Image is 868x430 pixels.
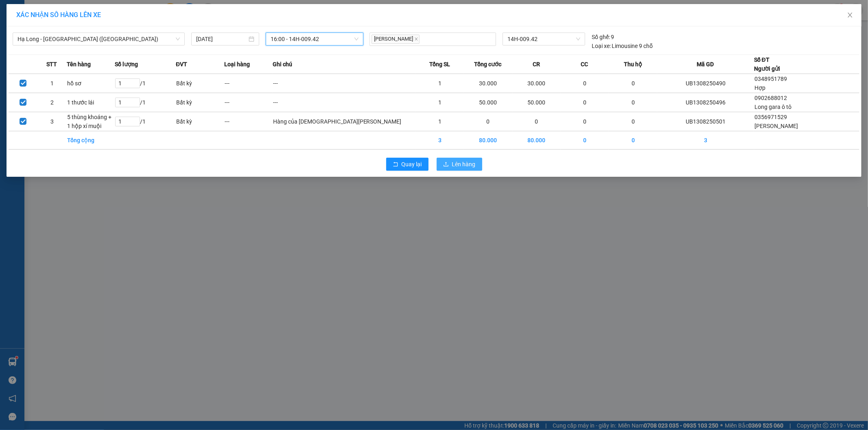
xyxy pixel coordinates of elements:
[839,4,861,27] button: Close
[609,93,657,112] td: 0
[512,93,561,112] td: 50.000
[415,131,464,150] td: 3
[17,33,180,45] span: Hạ Long - Hà Nội (Hàng hóa)
[176,60,187,69] span: ĐVT
[37,112,66,131] td: 3
[224,60,250,69] span: Loại hàng
[754,76,787,82] span: 0348951789
[609,131,657,150] td: 0
[512,74,561,93] td: 30.000
[507,33,580,45] span: 14H-009.42
[464,112,512,131] td: 0
[414,37,418,41] span: close
[271,33,359,45] span: 16:00 - 14H-009.42
[561,112,609,131] td: 0
[754,95,787,101] span: 0902688012
[512,131,561,150] td: 80.000
[464,74,512,93] td: 30.000
[847,12,853,18] span: close
[273,112,416,131] td: Hàng của [DEMOGRAPHIC_DATA][PERSON_NAME]
[67,60,91,69] span: Tên hàng
[115,112,176,131] td: / 1
[273,93,416,112] td: ---
[592,41,611,50] span: Loại xe:
[16,11,101,19] span: XÁC NHẬN SỐ HÀNG LÊN XE
[9,31,87,45] strong: 024 3236 3236 -
[37,74,66,93] td: 1
[429,60,450,69] span: Tổng SL
[386,158,429,171] button: rollbackQuay lại
[474,60,501,69] span: Tổng cước
[754,55,780,73] div: Số ĐT Người gửi
[437,158,482,171] button: uploadLên hàng
[533,60,540,69] span: CR
[657,131,754,150] td: 3
[754,114,787,120] span: 0356971529
[67,112,115,131] td: 5 thùng khoáng + 1 hộp xí muội
[657,74,754,93] td: UB1308250490
[561,131,609,150] td: 0
[22,38,87,52] strong: 0888 827 827 - 0848 827 827
[14,4,82,22] strong: Công ty TNHH Phúc Xuyên
[9,24,87,52] span: Gửi hàng [GEOGRAPHIC_DATA]: Hotline:
[176,112,224,131] td: Bất kỳ
[754,104,791,110] span: Long gara ô tô
[224,93,273,112] td: ---
[512,112,561,131] td: 0
[592,41,653,50] div: Limousine 9 chỗ
[67,93,115,112] td: 1 thước lái
[196,35,247,43] input: 13/08/2025
[609,74,657,93] td: 0
[415,112,464,131] td: 1
[13,54,83,76] span: Gửi hàng Hạ Long: Hotline:
[609,112,657,131] td: 0
[115,93,176,112] td: / 1
[754,85,765,91] span: Hợp
[592,33,610,41] span: Số ghế:
[561,74,609,93] td: 0
[402,160,422,169] span: Quay lại
[464,131,512,150] td: 80.000
[224,112,273,131] td: ---
[561,93,609,112] td: 0
[592,33,614,41] div: 9
[657,112,754,131] td: UB1308250501
[697,60,714,69] span: Mã GD
[624,60,642,69] span: Thu hộ
[46,60,57,69] span: STT
[393,161,398,168] span: rollback
[273,74,416,93] td: ---
[443,161,449,168] span: upload
[67,131,115,150] td: Tổng cộng
[415,93,464,112] td: 1
[67,74,115,93] td: hồ sơ
[452,160,476,169] span: Lên hàng
[372,35,420,44] span: [PERSON_NAME]
[176,93,224,112] td: Bất kỳ
[273,60,292,69] span: Ghi chú
[464,93,512,112] td: 50.000
[115,60,138,69] span: Số lượng
[754,123,798,129] span: [PERSON_NAME]
[176,74,224,93] td: Bất kỳ
[581,60,588,69] span: CC
[657,93,754,112] td: UB1308250496
[115,74,176,93] td: / 1
[37,93,66,112] td: 2
[224,74,273,93] td: ---
[415,74,464,93] td: 1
